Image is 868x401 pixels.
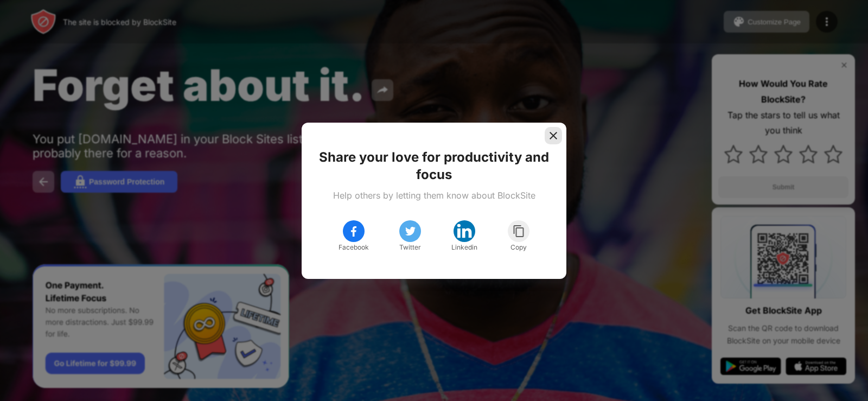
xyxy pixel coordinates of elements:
[315,149,553,183] div: Share your love for productivity and focus
[451,242,477,253] div: Linkedin
[456,222,473,240] img: linkedin.svg
[512,225,526,238] img: copy.svg
[333,190,535,201] div: Help others by letting them know about BlockSite
[339,242,369,253] div: Facebook
[510,242,527,253] div: Copy
[347,225,360,238] img: facebook.svg
[399,242,421,253] div: Twitter
[404,225,417,238] img: twitter.svg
